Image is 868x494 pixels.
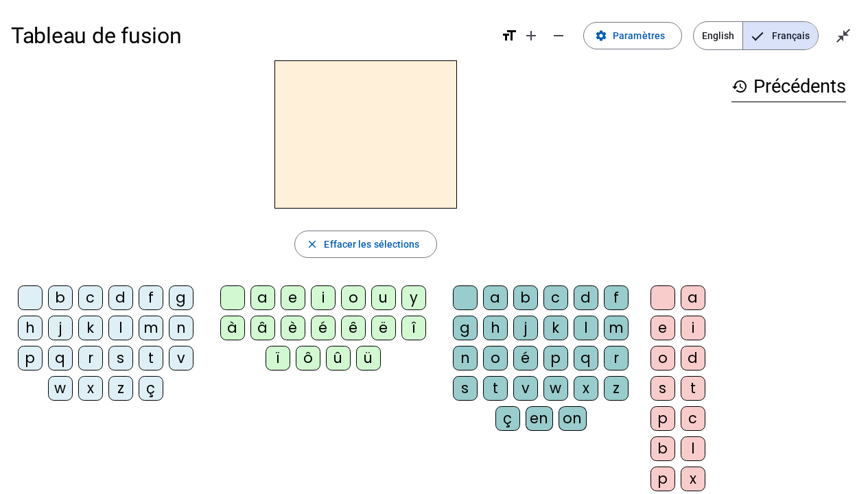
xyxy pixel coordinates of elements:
div: m [139,316,163,340]
div: q [574,346,598,370]
div: z [604,376,629,401]
div: â [250,316,275,340]
div: h [483,316,508,340]
div: d [574,285,598,310]
button: Effacer les sélections [294,231,436,258]
div: o [341,285,366,310]
div: é [513,346,538,370]
div: a [250,285,275,310]
div: b [48,285,73,310]
div: e [650,316,675,340]
button: Quitter le plein écran [830,22,857,49]
div: r [78,346,103,370]
div: e [281,285,305,310]
div: t [139,346,163,370]
div: g [169,285,193,310]
div: z [108,376,133,401]
mat-icon: history [731,78,748,95]
div: v [169,346,193,370]
div: ü [356,346,381,370]
div: c [78,285,103,310]
div: t [681,376,705,401]
mat-button-toggle-group: Language selection [693,21,819,50]
div: i [311,285,336,310]
span: Effacer les sélections [324,236,419,252]
div: r [604,346,629,370]
div: ë [371,316,396,340]
div: o [483,346,508,370]
div: é [311,316,336,340]
div: x [574,376,598,401]
div: i [681,316,705,340]
mat-icon: close_fullscreen [835,27,852,44]
div: f [604,285,629,310]
div: l [108,316,133,340]
mat-icon: remove [550,27,567,44]
div: d [681,346,705,370]
div: s [453,376,478,401]
div: p [650,406,675,431]
div: v [513,376,538,401]
div: n [169,316,193,340]
div: g [453,316,478,340]
div: n [453,346,478,370]
span: English [694,22,742,49]
div: a [681,285,705,310]
div: l [681,436,705,461]
mat-icon: settings [595,30,607,42]
button: Paramètres [583,22,682,49]
mat-icon: format_size [501,27,517,44]
div: d [108,285,133,310]
div: p [650,467,675,491]
h1: Tableau de fusion [11,14,490,58]
div: j [513,316,538,340]
div: h [18,316,43,340]
div: û [326,346,351,370]
div: u [371,285,396,310]
div: w [48,376,73,401]
div: q [48,346,73,370]
div: c [543,285,568,310]
div: j [48,316,73,340]
div: en [526,406,553,431]
div: x [78,376,103,401]
div: a [483,285,508,310]
div: f [139,285,163,310]
div: c [681,406,705,431]
div: ô [296,346,320,370]
button: Diminuer la taille de la police [545,22,572,49]
div: l [574,316,598,340]
div: ê [341,316,366,340]
span: Français [743,22,818,49]
div: s [650,376,675,401]
mat-icon: add [523,27,539,44]
div: î [401,316,426,340]
div: ç [495,406,520,431]
div: p [18,346,43,370]
div: ï [266,346,290,370]
div: b [650,436,675,461]
div: t [483,376,508,401]
div: w [543,376,568,401]
h3: Précédents [731,71,846,102]
div: k [543,316,568,340]
div: è [281,316,305,340]
div: o [650,346,675,370]
div: k [78,316,103,340]
div: b [513,285,538,310]
span: Paramètres [613,27,665,44]
div: p [543,346,568,370]
div: y [401,285,426,310]
button: Augmenter la taille de la police [517,22,545,49]
div: ç [139,376,163,401]
mat-icon: close [306,238,318,250]
div: x [681,467,705,491]
div: m [604,316,629,340]
div: on [559,406,587,431]
div: à [220,316,245,340]
div: s [108,346,133,370]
